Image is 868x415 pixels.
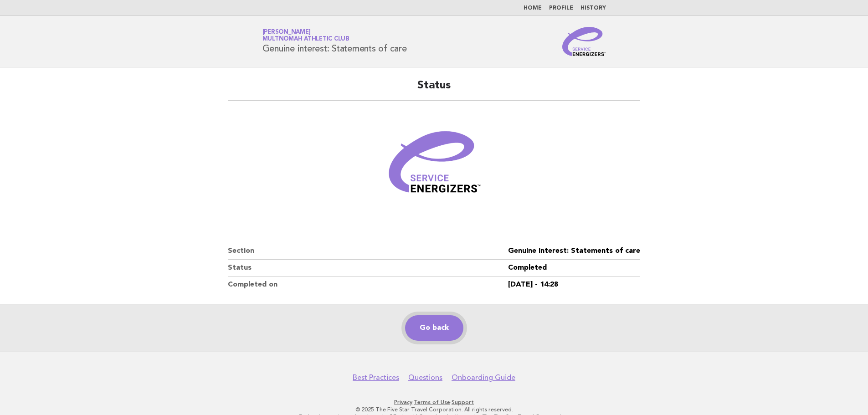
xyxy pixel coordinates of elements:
[414,399,450,405] a: Terms of Use
[262,36,349,42] span: Multnomah Athletic Club
[508,277,640,293] dd: [DATE] - 14:28
[508,243,640,260] dd: Genuine interest: Statements of care
[380,112,489,221] img: Verified
[452,399,474,405] a: Support
[580,5,606,11] a: History
[405,315,463,341] a: Go back
[228,78,640,101] h2: Status
[353,373,399,382] a: Best Practices
[408,373,442,382] a: Questions
[228,277,508,293] dt: Completed on
[155,406,713,413] p: © 2025 The Five Star Travel Corporation. All rights reserved.
[228,243,508,260] dt: Section
[508,260,640,277] dd: Completed
[549,5,573,11] a: Profile
[452,373,515,382] a: Onboarding Guide
[262,29,349,42] a: [PERSON_NAME]Multnomah Athletic Club
[394,399,412,405] a: Privacy
[262,30,407,53] h1: Genuine interest: Statements of care
[524,5,542,11] a: Home
[562,27,606,56] img: Service Energizers
[228,260,508,277] dt: Status
[155,399,713,406] p: · ·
